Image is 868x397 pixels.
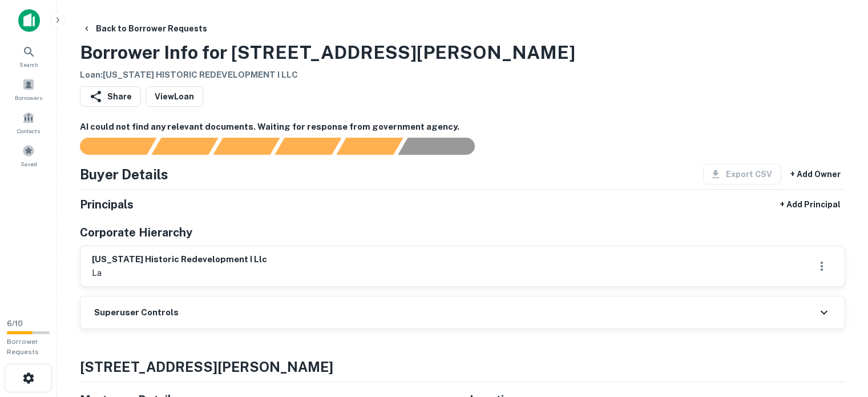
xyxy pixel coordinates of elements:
[7,338,39,356] span: Borrower Requests
[80,356,845,377] h4: [STREET_ADDRESS][PERSON_NAME]
[151,138,218,155] div: Your request is received and processing...
[92,266,267,280] p: la
[336,138,403,155] div: Principals found, still searching for contact information. This may take time...
[3,74,54,105] a: Borrowers
[80,196,134,213] h5: Principals
[78,18,212,39] button: Back to Borrower Requests
[80,164,168,185] h4: Buyer Details
[146,86,203,107] a: ViewLoan
[15,93,42,102] span: Borrowers
[80,121,845,134] h6: AI could not find any relevant documents. Waiting for response from government agency.
[274,138,341,155] div: Principals found, AI now looking for contact information...
[66,138,152,155] div: Sending borrower request to AI...
[17,126,40,135] span: Contacts
[786,164,845,185] button: + Add Owner
[80,224,192,241] h5: Corporate Hierarchy
[21,159,37,169] span: Saved
[3,41,54,71] a: Search
[213,138,280,155] div: Documents found, AI parsing details...
[18,9,40,32] img: capitalize-icon.png
[7,319,23,328] span: 6 / 10
[3,140,54,171] a: Saved
[811,306,868,360] iframe: Chat Widget
[3,107,54,138] a: Contacts
[80,39,575,66] h3: Borrower Info for [STREET_ADDRESS][PERSON_NAME]
[776,194,845,215] button: + Add Principal
[398,138,488,155] div: AI fulfillment process complete.
[80,69,575,82] h6: Loan : [US_STATE] HISTORIC REDEVELOPMENT I LLC
[19,60,38,69] span: Search
[92,253,267,266] h6: [US_STATE] historic redevelopment i llc
[80,86,141,107] button: Share
[94,306,179,319] h6: Superuser Controls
